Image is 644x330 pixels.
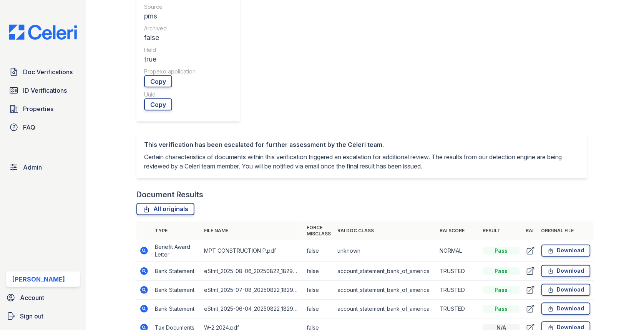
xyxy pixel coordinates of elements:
[20,293,44,302] span: Account
[541,245,591,257] a: Download
[152,281,201,300] td: Bank Statement
[201,281,304,300] td: eStmt_2025-07-08_20250822_182932.pdf
[483,305,520,313] div: Pass
[334,262,437,281] td: account_statement_bank_of_america
[144,3,232,11] div: Source
[20,312,43,321] span: Sign out
[201,222,304,240] th: File name
[201,300,304,318] td: eStmt_2025-06-04_20250822_182926.pdf
[6,120,80,135] a: FAQ
[3,290,83,305] a: Account
[6,160,80,175] a: Admin
[144,140,580,149] div: This verification has been escalated for further assessment by the Celeri team.
[523,222,538,240] th: RAI
[6,64,80,80] a: Doc Verifications
[304,240,334,262] td: false
[483,247,520,255] div: Pass
[334,240,437,262] td: unknown
[437,262,480,281] td: TRUSTED
[152,240,201,262] td: Benefit Award Letter
[136,203,194,215] a: All originals
[6,101,80,117] a: Properties
[23,104,53,113] span: Properties
[144,11,232,22] div: pms
[538,222,594,240] th: Original file
[437,240,480,262] td: NORMAL
[23,123,35,132] span: FAQ
[334,281,437,300] td: account_statement_bank_of_america
[152,222,201,240] th: Type
[304,300,334,318] td: false
[483,267,520,275] div: Pass
[144,54,232,65] div: true
[304,262,334,281] td: false
[144,25,232,32] div: Archived
[144,98,172,111] a: Copy
[23,163,42,172] span: Admin
[541,303,591,315] a: Download
[152,262,201,281] td: Bank Statement
[144,46,232,54] div: Held
[12,275,65,284] div: [PERSON_NAME]
[23,67,73,77] span: Doc Verifications
[3,308,83,324] a: Sign out
[437,281,480,300] td: TRUSTED
[334,300,437,318] td: account_statement_bank_of_america
[23,86,67,95] span: ID Verifications
[541,284,591,296] a: Download
[480,222,523,240] th: Result
[304,222,334,240] th: Force misclass
[334,222,437,240] th: RAI Doc Class
[144,152,580,171] p: Certain characteristics of documents within this verification triggered an escalation for additio...
[201,240,304,262] td: MPT CONSTRUCTION P.pdf
[437,222,480,240] th: RAI Score
[201,262,304,281] td: eStmt_2025-08-06_20250822_182940.pdf
[6,83,80,98] a: ID Verifications
[541,265,591,277] a: Download
[136,189,203,200] div: Document Results
[483,286,520,294] div: Pass
[152,300,201,318] td: Bank Statement
[144,32,232,43] div: false
[437,300,480,318] td: TRUSTED
[144,75,172,88] a: Copy
[3,25,83,40] img: CE_Logo_Blue-a8612792a0a2168367f1c8372b55b34899dd931a85d93a1a3d3e32e68fde9ad4.png
[144,91,232,98] div: Uuid
[144,68,232,75] div: Propexo application
[304,281,334,300] td: false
